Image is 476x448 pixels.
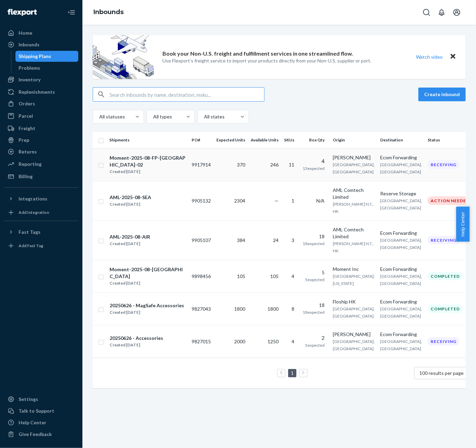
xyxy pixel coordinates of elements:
span: 246 [270,162,279,168]
a: Shipping Plans [15,51,79,62]
div: Shipping Plans [19,53,52,60]
div: Receiving [428,236,460,244]
div: Created [DATE] [110,309,184,316]
button: Fast Tags [4,227,78,238]
span: [GEOGRAPHIC_DATA], [GEOGRAPHIC_DATA] [380,306,422,319]
div: 2 [303,334,325,342]
a: Returns [4,146,78,157]
input: All statuses [99,113,99,120]
a: Help Center [4,417,78,428]
span: 18 expected [303,310,325,315]
a: Freight [4,123,78,134]
a: Orders [4,98,78,109]
span: 5 expected [305,343,325,348]
div: Created [DATE] [110,168,186,175]
div: Settings [19,396,38,403]
div: Ecom Forwarding [380,298,422,305]
div: Replenishments [19,89,55,95]
span: [PERSON_NAME] N.T,, HK [333,241,374,253]
div: Billing [19,173,33,180]
span: 3 [292,237,294,243]
span: [GEOGRAPHIC_DATA], [GEOGRAPHIC_DATA] [333,162,375,174]
span: [GEOGRAPHIC_DATA], [GEOGRAPHIC_DATA] [380,339,422,351]
button: Help Center [456,207,469,242]
div: Returns [19,148,37,155]
span: 13 expected [303,166,325,171]
div: AML Comtech Limited [333,226,375,240]
span: 105 [270,273,279,279]
a: Add Fast Tag [4,240,78,251]
span: [GEOGRAPHIC_DATA], [GEOGRAPHIC_DATA] [333,306,375,319]
a: Billing [4,171,78,182]
input: All types [152,113,153,120]
a: Inventory [4,74,78,85]
span: 24 [273,237,279,243]
span: 4 [292,338,294,344]
ol: breadcrumbs [88,2,129,22]
span: 4 [292,273,294,279]
a: Inbounds [93,8,124,16]
td: 9827015 [189,325,214,358]
th: Available Units [248,132,281,148]
div: Created [DATE] [110,342,163,348]
div: Reserve Storage [380,190,422,197]
button: Give Feedback [4,429,78,440]
a: Problems [15,62,79,73]
div: Orders [19,100,35,107]
span: [GEOGRAPHIC_DATA], [GEOGRAPHIC_DATA] [380,238,422,250]
div: AML Comtech Limited [333,187,375,200]
div: Action Needed [428,196,473,205]
div: Parcel [19,113,33,119]
th: Origin [330,132,377,148]
div: [PERSON_NAME] [333,331,375,338]
input: All states [203,113,204,120]
a: Reporting [4,159,78,170]
td: 9898456 [189,260,214,292]
th: Box Qty [300,132,330,148]
td: 9917914 [189,148,214,181]
span: — [274,198,279,204]
div: Moment Inc [333,266,375,273]
div: Fast Tags [19,229,41,236]
span: 2304 [234,198,245,204]
div: 18 [303,302,325,309]
span: 1250 [268,338,279,344]
a: Settings [4,394,78,405]
div: Give Feedback [19,431,52,438]
p: Book your Non-U.S. freight and fulfillment services in one streamlined flow. [162,50,353,58]
th: Expected Units [214,132,248,148]
div: Freight [19,125,35,132]
div: AML-2025-08-SEA [110,194,151,201]
div: [PERSON_NAME] [333,154,375,161]
span: 1800 [234,306,245,312]
span: [GEOGRAPHIC_DATA], [GEOGRAPHIC_DATA] [333,339,375,351]
button: Integrations [4,193,78,204]
div: Home [19,30,32,36]
button: Open Search Box [420,5,433,19]
span: 8 [292,306,294,312]
span: [GEOGRAPHIC_DATA], [GEOGRAPHIC_DATA] [380,274,422,286]
a: Prep [4,135,78,146]
div: Created [DATE] [110,280,186,287]
span: 5 expected [305,277,325,282]
div: Help Center [19,419,46,426]
div: Talk to Support [19,407,54,414]
td: 9905132 [189,181,214,220]
div: Created [DATE] [110,201,151,208]
span: [GEOGRAPHIC_DATA], [US_STATE] [333,274,375,286]
span: 18 expected [303,241,325,246]
th: SKUs [281,132,300,148]
td: 9905107 [189,220,214,260]
div: 20250626 - MagSafe Accessories [110,302,184,309]
th: Destination [377,132,425,148]
div: Ecom Forwarding [380,230,422,237]
div: 20250626 - Accessories [110,335,163,342]
span: N/A [316,198,325,204]
div: Reporting [19,161,42,168]
div: Moment-2025-08-[GEOGRAPHIC_DATA] [110,266,186,280]
span: 384 [237,237,245,243]
input: Search inbounds by name, destination, msku... [110,88,264,101]
div: Ecom Forwarding [380,331,422,338]
span: 11 [289,162,294,168]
